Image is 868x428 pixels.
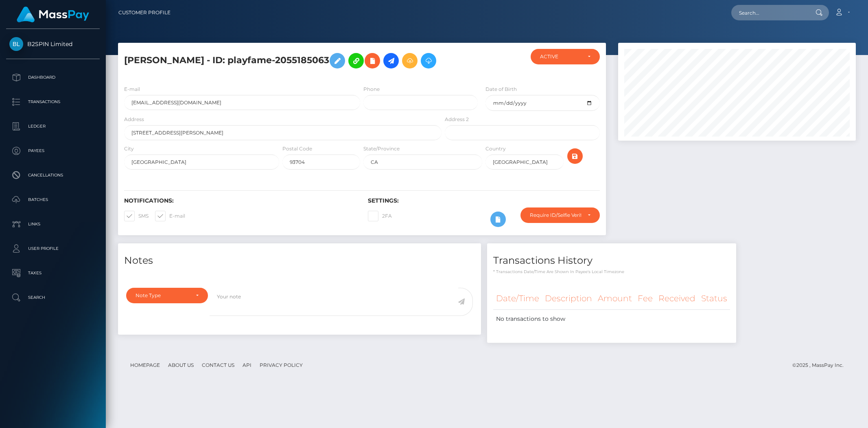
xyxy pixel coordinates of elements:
label: Date of Birth [485,86,517,93]
p: Search [9,291,96,304]
p: * Transactions date/time are shown in payee's local timezone [493,269,730,275]
a: Customer Profile [118,4,171,21]
a: Ledger [6,116,100,137]
a: Homepage [127,359,163,371]
button: ACTIVE [531,49,600,64]
div: Require ID/Selfie Verification [530,212,581,218]
img: B2SPIN Limited [9,37,23,51]
div: Note Type [136,292,189,299]
h6: Notifications: [124,197,356,204]
a: Contact Us [199,359,238,371]
button: Require ID/Selfie Verification [520,207,600,223]
p: Batches [9,194,96,206]
p: Dashboard [9,71,96,84]
label: Phone [363,86,380,93]
button: Note Type [126,288,208,303]
p: Taxes [9,267,96,279]
span: B2SPIN Limited [6,40,100,48]
label: SMS [124,211,149,221]
th: Amount [595,287,635,310]
a: About Us [165,359,197,371]
p: Links [9,218,96,230]
p: User Profile [9,243,96,255]
h5: [PERSON_NAME] - ID: playfame-2055185063 [124,49,437,73]
th: Date/Time [493,287,542,310]
a: Batches [6,190,100,210]
label: E-mail [155,211,185,221]
label: Country [485,145,506,152]
label: Address [124,116,144,123]
p: Payees [9,145,96,157]
h6: Settings: [368,197,599,204]
a: Transactions [6,92,100,112]
a: Payees [6,141,100,161]
a: Taxes [6,263,100,283]
a: Privacy Policy [256,359,306,371]
td: No transactions to show [493,310,730,329]
a: Cancellations [6,165,100,185]
p: Transactions [9,96,96,108]
a: Initiate Payout [383,53,399,68]
a: Search [6,287,100,308]
h4: Notes [124,254,475,268]
a: User Profile [6,238,100,259]
th: Received [656,287,698,310]
label: Address 2 [445,116,469,123]
label: E-mail [124,86,140,93]
label: 2FA [368,211,392,221]
label: State/Province [363,145,400,152]
label: Postal Code [282,145,312,152]
a: Dashboard [6,67,100,88]
div: ACTIVE [540,53,581,60]
p: Cancellations [9,169,96,181]
a: Links [6,214,100,234]
th: Status [698,287,730,310]
th: Fee [635,287,656,310]
a: API [239,359,255,371]
h4: Transactions History [493,254,730,268]
p: Ledger [9,120,96,132]
label: City [124,145,134,152]
th: Description [542,287,595,310]
img: MassPay Logo [17,7,89,22]
div: © 2025 , MassPay Inc. [792,361,850,370]
input: Search... [731,5,808,20]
